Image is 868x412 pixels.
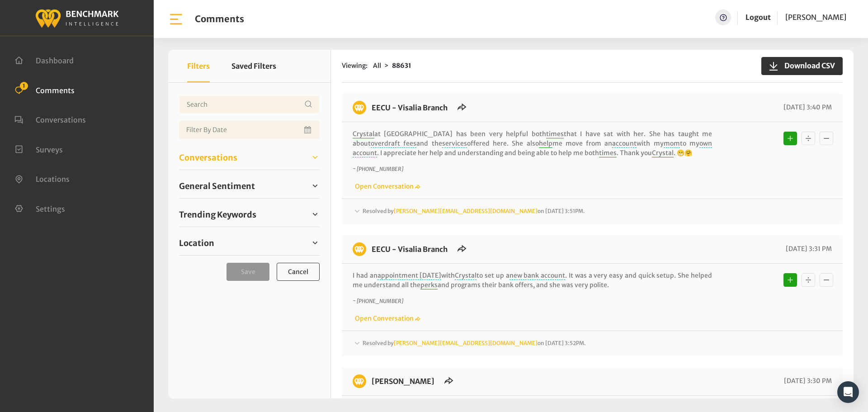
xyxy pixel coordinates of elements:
[785,9,846,25] a: [PERSON_NAME]
[372,103,448,112] a: EECU - Visalia Branch
[179,95,320,114] input: Username
[781,271,835,289] div: Basic example
[353,242,366,256] img: benchmark
[455,271,476,280] span: Crystal
[168,11,184,27] img: bar
[781,129,835,147] div: Basic example
[546,130,564,138] span: times
[14,85,75,94] a: Comments 1
[745,13,771,22] a: Logout
[14,204,65,213] a: Settings
[36,85,75,95] span: Comments
[353,314,420,322] a: Open Conversation
[35,7,119,29] img: benchmark
[36,204,65,213] span: Settings
[781,103,832,111] span: [DATE] 3:40 PM
[277,263,320,281] button: Cancel
[599,149,617,157] span: times
[509,271,566,280] span: new bank account
[394,340,538,346] a: [PERSON_NAME][EMAIL_ADDRESS][DOMAIN_NAME]
[179,152,237,164] span: Conversations
[302,121,314,139] button: Open Calendar
[394,208,538,214] a: [PERSON_NAME][EMAIL_ADDRESS][DOMAIN_NAME]
[353,271,712,290] p: I had an with to set up a . It was a very easy and quick setup. She helped me understand all the ...
[363,340,586,346] span: Resolved by on [DATE] 3:52PM.
[14,174,70,183] a: Locations
[231,50,276,82] button: Saved Filters
[353,338,832,349] div: Resolved by[PERSON_NAME][EMAIL_ADDRESS][DOMAIN_NAME]on [DATE] 3:52PM.
[353,298,403,304] i: ~ [PHONE_NUMBER]
[366,374,440,388] h6: EECU - Perrin
[179,121,320,139] input: Date range input field
[372,377,434,386] a: [PERSON_NAME]
[353,206,832,217] div: Resolved by[PERSON_NAME][EMAIL_ADDRESS][DOMAIN_NAME]on [DATE] 3:51PM.
[342,61,368,71] span: Viewing:
[373,62,381,70] span: All
[837,381,859,403] div: Open Intercom Messenger
[363,208,585,214] span: Resolved by on [DATE] 3:51PM.
[179,180,255,192] span: General Sentiment
[366,242,453,256] h6: EECU - Visalia Branch
[179,151,320,164] a: Conversations
[20,82,28,90] span: 1
[14,144,63,153] a: Surveys
[179,208,320,221] a: Trending Keywords
[377,271,442,280] span: appointment [DATE]
[761,57,843,75] button: Download CSV
[353,129,712,158] p: at [GEOGRAPHIC_DATA] has been very helpful both that I have sat with her. She has taught me about...
[420,281,438,289] span: perks
[664,139,680,148] span: mom
[36,145,63,154] span: Surveys
[14,55,74,64] a: Dashboard
[353,166,403,172] i: ~ [PHONE_NUMBER]
[779,60,835,71] span: Download CSV
[782,377,832,385] span: [DATE] 3:30 PM
[612,139,637,148] span: account
[36,175,70,184] span: Locations
[14,114,86,123] a: Conversations
[179,179,320,193] a: General Sentiment
[36,56,74,65] span: Dashboard
[353,130,374,138] span: Crystal
[783,245,832,253] span: [DATE] 3:31 PM
[539,139,552,148] span: help
[353,101,366,114] img: benchmark
[179,236,320,250] a: Location
[353,139,712,157] span: own account
[353,182,420,190] a: Open Conversation
[745,9,771,25] a: Logout
[195,14,244,24] h1: Comments
[442,139,467,148] span: services
[36,115,86,124] span: Conversations
[187,50,210,82] button: Filters
[366,101,453,114] h6: EECU - Visalia Branch
[179,237,214,249] span: Location
[652,149,674,157] span: Crystal
[392,62,411,70] strong: 88631
[179,208,256,221] span: Trending Keywords
[785,13,846,22] span: [PERSON_NAME]
[353,374,366,388] img: benchmark
[371,139,416,148] span: overdraft fees
[372,245,448,254] a: EECU - Visalia Branch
